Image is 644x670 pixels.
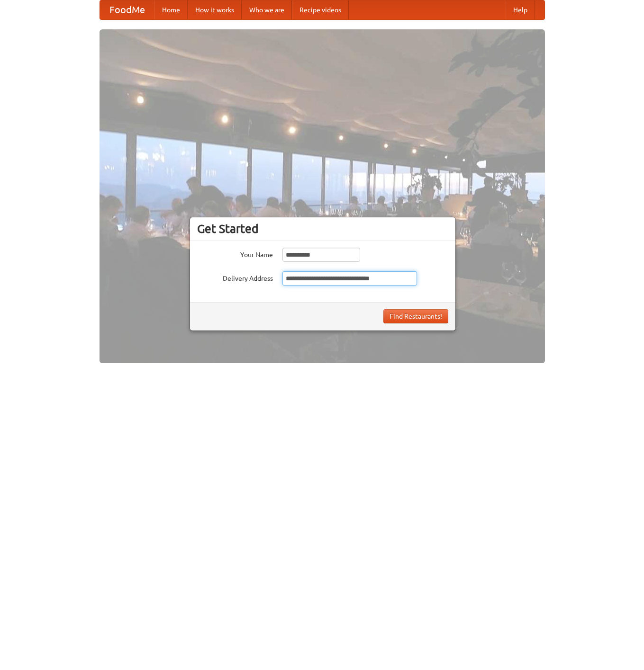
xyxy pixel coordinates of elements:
a: Home [154,0,188,19]
a: Help [506,0,535,19]
label: Delivery Address [197,271,273,283]
label: Your Name [197,248,273,259]
a: How it works [188,0,242,19]
a: Recipe videos [292,0,349,19]
a: Who we are [242,0,292,19]
a: FoodMe [100,0,154,19]
button: Find Restaurants! [383,309,448,323]
h3: Get Started [197,222,448,236]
